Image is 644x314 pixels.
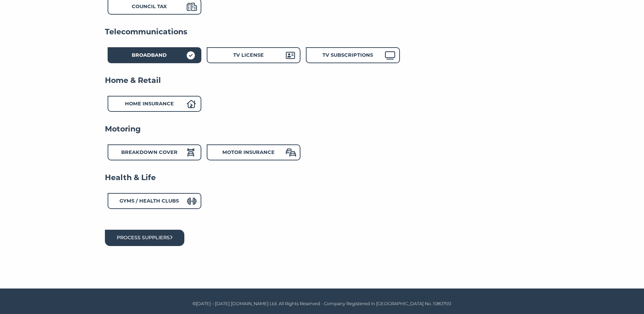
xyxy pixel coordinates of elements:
[107,300,538,308] p: ©[DATE] – [DATE] [DOMAIN_NAME] Ltd. All Rights Reserved - Company Registered in [GEOGRAPHIC_DATA]...
[132,52,167,58] strong: Broadband
[233,52,264,58] strong: TV License
[119,198,179,204] strong: Gyms / Health Clubs
[207,47,300,63] div: TV License
[108,144,201,160] div: Breakdown Cover
[222,149,275,155] strong: Motor Insurance
[108,96,201,112] div: Home Insurance
[132,3,167,10] strong: Council Tax
[105,27,539,37] h4: Telecommunications
[121,149,178,155] strong: Breakdown Cover
[105,173,539,183] h4: Health & Life
[108,193,201,209] div: Gyms / Health Clubs
[125,101,174,107] strong: Home Insurance
[207,144,300,160] div: Motor Insurance
[105,230,185,246] button: Process suppliers
[105,124,539,134] h4: Motoring
[108,47,201,63] div: Broadband
[323,52,373,58] strong: TV Subscriptions
[306,47,400,63] div: TV Subscriptions
[105,75,539,86] h4: Home & Retail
